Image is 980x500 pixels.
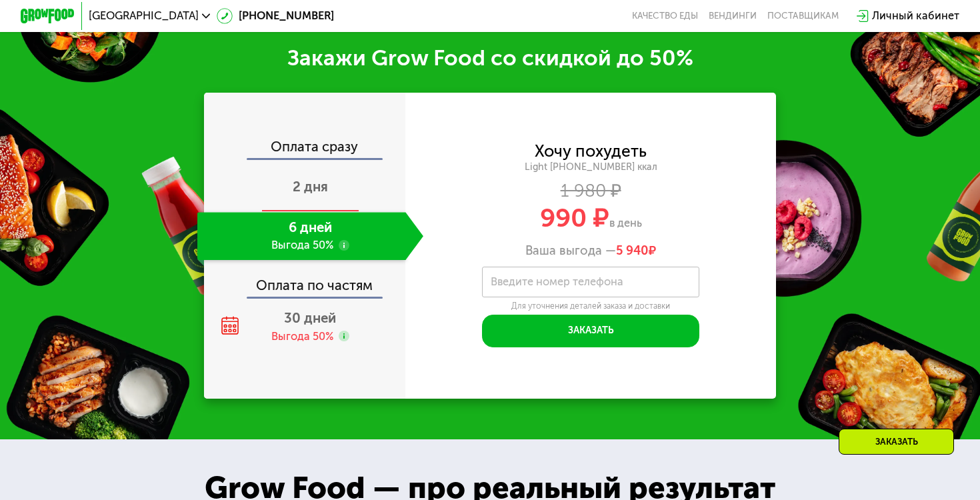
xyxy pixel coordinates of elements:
[205,265,405,297] div: Оплата по частям
[616,243,649,258] span: 5 940
[839,429,954,455] div: Заказать
[491,278,623,285] label: Введите номер телефона
[616,243,656,258] span: ₽
[609,217,642,229] span: в день
[89,11,199,21] span: [GEOGRAPHIC_DATA]
[217,8,334,25] a: [PHONE_NUMBER]
[535,144,647,159] div: Хочу похудеть
[767,11,839,21] div: поставщикам
[405,243,775,258] div: Ваша выгода —
[632,11,698,21] a: Качество еды
[482,301,700,311] div: Для уточнения деталей заказа и доставки
[709,11,757,21] a: Вендинги
[482,315,700,347] button: Заказать
[271,329,333,345] div: Выгода 50%
[405,183,775,199] div: 1 980 ₽
[405,161,775,173] div: Light [PHONE_NUMBER] ккал
[205,140,405,158] div: Оплата сразу
[872,8,959,25] div: Личный кабинет
[284,310,336,326] span: 30 дней
[540,203,609,233] span: 990 ₽
[293,179,328,195] span: 2 дня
